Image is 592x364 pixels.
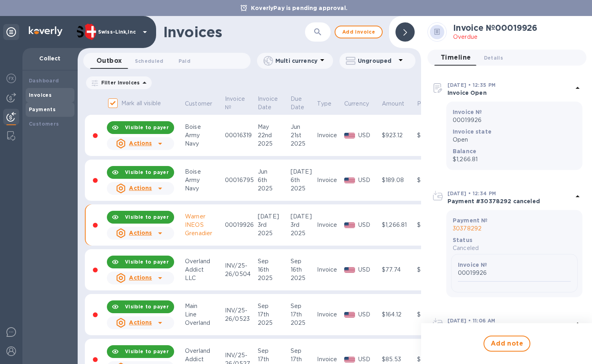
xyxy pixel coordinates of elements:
p: Open [453,136,576,144]
div: Navy [185,184,223,193]
span: Type [317,100,342,108]
b: [DATE] • 12:34 PM [448,190,496,196]
img: USD [344,222,355,228]
div: 2025 [258,184,288,193]
p: Paid [417,100,429,108]
span: Paid [179,57,191,65]
span: Outbox [96,55,122,66]
div: 3rd [258,221,288,229]
div: Army [185,176,223,184]
p: Type [317,100,331,108]
div: 22nd [258,131,288,140]
div: Overland [185,319,223,327]
u: Actions [129,230,152,236]
div: [DATE] • 12:35 PMInvoice Open [431,76,582,102]
span: Paid [417,100,440,108]
p: USD [358,176,379,184]
p: Swiss-Link,Inc [98,29,138,35]
img: USD [344,267,355,273]
u: Actions [129,185,152,191]
div: 2025 [291,184,315,193]
div: $0.00 [417,176,440,184]
div: Overland [185,347,223,355]
div: 2025 [291,319,315,327]
b: Balance [453,148,476,154]
div: Overland [185,257,223,266]
div: 16th [258,266,288,274]
div: [DATE] • 12:34 PMPayment #30378292 canceled [431,184,582,210]
b: Customers [29,121,59,127]
div: Invoice [317,355,342,364]
p: Overdue [453,33,537,41]
div: Invoice [317,266,342,274]
p: USD [358,131,379,140]
p: Invoice № [225,95,245,112]
p: Amount [382,100,404,108]
div: INV/25-26/0504 [225,262,255,278]
h1: Invoices [163,24,222,40]
div: 2025 [291,229,315,238]
span: Currency [344,100,379,108]
p: Invoice Open [448,89,573,97]
div: 2025 [258,229,288,238]
span: Due Date [291,95,315,112]
span: Customer [185,100,223,108]
div: $85.53 [382,355,415,364]
span: Invoice № [225,95,255,112]
div: 6th [291,176,315,184]
b: Visible to payer [125,214,169,220]
div: $77.74 [382,266,415,274]
p: Due Date [291,95,305,112]
div: Boise [185,123,223,131]
img: USD [344,133,355,138]
div: Invoice [317,176,342,184]
div: Addict [185,355,223,364]
div: Sep [258,257,288,266]
div: Unpin categories [3,24,19,40]
div: $189.08 [382,176,415,184]
u: Actions [129,140,152,146]
b: Visible to payer [125,124,169,130]
div: $923.12 [382,131,415,140]
p: Ungrouped [358,57,396,65]
div: $0.00 [417,310,440,319]
img: Logo [29,26,62,36]
p: Payment #30378292 canceled [448,197,573,205]
div: 2025 [258,274,288,282]
div: $0.00 [417,131,440,140]
div: 00016319 [225,131,255,140]
div: 00019926 [225,221,255,229]
div: Line [185,310,223,319]
span: Add invoice [342,27,375,37]
div: $0.00 [417,266,440,274]
b: [DATE] • 11:06 AM [448,318,496,324]
div: 17th [291,310,315,319]
button: Add invoice [335,26,383,38]
div: Jun [291,123,315,131]
b: Payments [29,106,56,112]
p: Mark all visible [121,99,161,108]
div: [DATE] • 11:06 AM [431,312,582,337]
div: 16th [291,266,315,274]
div: $164.12 [382,310,415,319]
div: LLC [185,274,223,282]
div: $0.00 [417,355,440,364]
div: 00016795 [225,176,255,184]
p: Multi currency [275,57,317,65]
b: [DATE] • 12:35 PM [448,82,496,88]
div: 3rd [291,221,315,229]
div: 17th [258,310,288,319]
div: 2025 [291,140,315,148]
div: 17th [258,355,288,364]
b: Invoice № [458,262,487,268]
div: Army [185,131,223,140]
p: 00019926 [453,116,576,124]
div: 21st [291,131,315,140]
div: 6th [258,176,288,184]
p: USD [358,355,379,364]
div: Sep [291,302,315,310]
div: Sep [291,257,315,266]
span: Add note [491,339,524,348]
div: 2025 [291,274,315,282]
p: $1,266.81 [453,155,576,164]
